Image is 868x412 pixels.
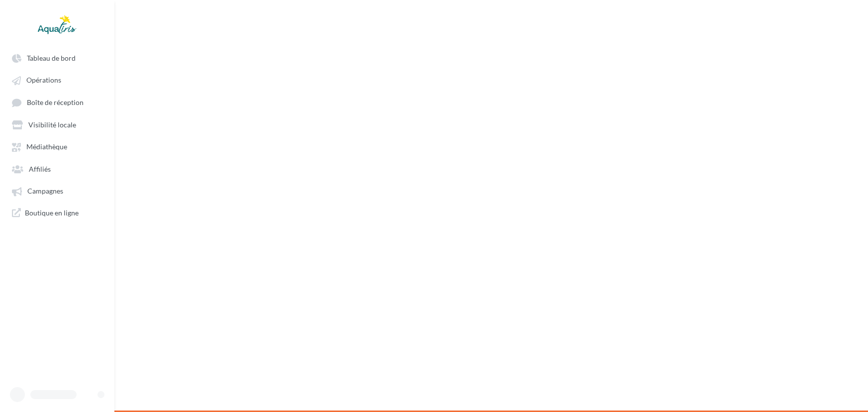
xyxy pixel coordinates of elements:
[28,120,76,129] span: Visibilité locale
[6,204,108,221] a: Boutique en ligne
[27,187,63,196] span: Campagnes
[6,49,108,67] a: Tableau de bord
[26,76,61,85] span: Opérations
[6,71,108,89] a: Opérations
[27,98,84,106] span: Boîte de réception
[6,182,108,200] a: Campagnes
[6,160,108,178] a: Affiliés
[6,137,108,155] a: Médiathèque
[6,93,108,111] a: Boîte de réception
[6,115,108,133] a: Visibilité locale
[25,208,79,217] span: Boutique en ligne
[26,143,67,151] span: Médiathèque
[27,54,76,62] span: Tableau de bord
[29,165,51,173] span: Affiliés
